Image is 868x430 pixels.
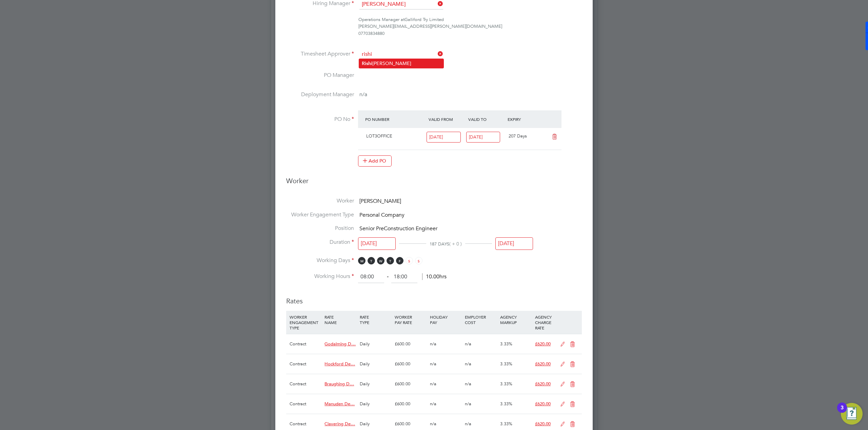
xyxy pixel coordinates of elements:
[841,408,844,416] div: 3
[358,30,582,37] div: 07703834880
[324,401,355,407] span: Manuden De…
[428,311,463,328] div: HOLIDAY PAY
[535,341,551,347] span: £620.00
[358,257,366,264] span: M
[288,311,323,334] div: WORKER ENGAGEMENT TYPE
[500,381,512,387] span: 3.33%
[535,361,551,367] span: £620.00
[427,132,461,143] input: Select one
[358,394,393,414] div: Daily
[288,354,323,374] div: Contract
[366,133,392,139] span: LOT3OFFICE
[359,198,401,205] span: [PERSON_NAME]
[415,257,422,264] span: S
[286,211,354,218] label: Worker Engagement Type
[286,225,354,232] label: Position
[465,421,471,427] span: n/a
[393,354,428,374] div: £600.00
[359,59,443,68] li: [PERSON_NAME]
[393,311,428,328] div: WORKER PAY RATE
[323,311,358,328] div: RATE NAME
[286,239,354,246] label: Duration
[500,341,512,347] span: 3.33%
[430,341,436,347] span: n/a
[386,273,390,280] span: ‐
[324,341,356,347] span: Godalming D…
[359,225,437,232] span: Senior PreConstruction Engineer
[324,361,355,367] span: Hockford De…
[841,403,863,425] button: Open Resource Center, 3 new notifications
[358,334,393,354] div: Daily
[286,50,354,58] label: Timesheet Approver
[363,113,427,125] div: PO Number
[465,341,471,347] span: n/a
[358,155,392,166] button: Add PO
[406,257,413,264] span: S
[359,212,405,218] span: Personal Company
[286,116,354,123] label: PO No
[358,311,393,328] div: RATE TYPE
[500,421,512,427] span: 3.33%
[387,257,394,264] span: T
[286,197,354,205] label: Worker
[449,241,462,247] span: ( + 0 )
[359,91,367,98] span: n/a
[324,381,354,387] span: Braughing D…
[358,237,396,250] input: Select one
[430,241,449,247] span: 187 DAYS
[535,381,551,387] span: £620.00
[466,132,500,143] input: Select one
[465,381,471,387] span: n/a
[358,23,582,30] div: [PERSON_NAME][EMAIL_ADDRESS][PERSON_NAME][DOMAIN_NAME]
[286,273,354,280] label: Working Hours
[533,311,557,334] div: AGENCY CHARGE RATE
[535,401,551,407] span: £620.00
[535,421,551,427] span: £620.00
[498,311,533,328] div: AGENCY MARKUP
[362,61,372,66] b: Rishi
[359,49,443,60] input: Search for...
[393,374,428,394] div: £600.00
[427,113,467,125] div: Valid From
[430,381,436,387] span: n/a
[500,401,512,407] span: 3.33%
[358,17,405,22] span: Operations Manager at
[506,113,546,125] div: Expiry
[465,401,471,407] span: n/a
[405,17,444,22] span: Galliford Try Limited
[358,271,384,283] input: 08:00
[463,311,498,328] div: EMPLOYER COST
[288,374,323,394] div: Contract
[358,354,393,374] div: Daily
[391,271,417,283] input: 17:00
[377,257,384,264] span: W
[393,394,428,414] div: £600.00
[465,361,471,367] span: n/a
[288,394,323,414] div: Contract
[358,374,393,394] div: Daily
[286,91,354,98] label: Deployment Manager
[286,257,354,264] label: Working Days
[288,334,323,354] div: Contract
[286,290,582,305] h3: Rates
[422,273,447,280] span: 10.00hrs
[286,72,354,79] label: PO Manager
[368,257,375,264] span: T
[430,401,436,407] span: n/a
[495,237,533,250] input: Select one
[393,334,428,354] div: £600.00
[286,176,582,191] h3: Worker
[500,361,512,367] span: 3.33%
[396,257,403,264] span: F
[509,133,527,139] span: 207 Days
[324,421,355,427] span: Clavering De…
[467,113,506,125] div: Valid To
[430,361,436,367] span: n/a
[430,421,436,427] span: n/a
